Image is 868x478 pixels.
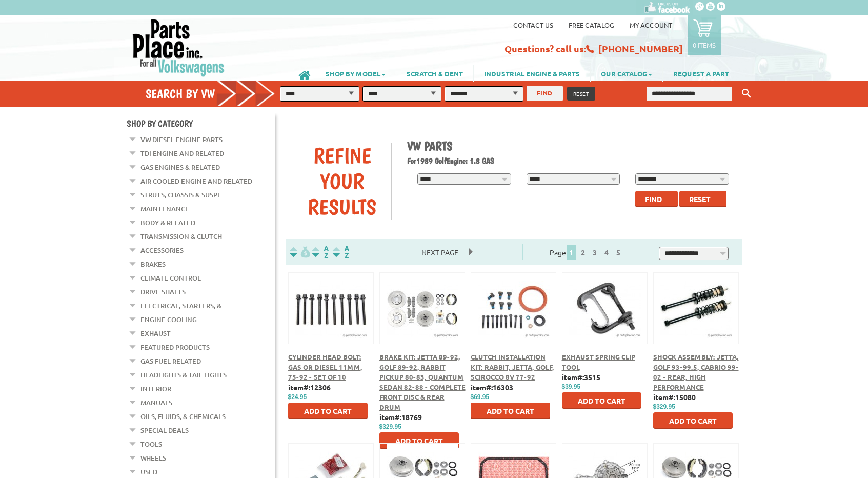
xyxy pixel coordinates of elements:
[140,244,184,257] a: Accessories
[679,191,726,207] button: Reset
[140,202,189,215] a: Maintenance
[288,383,331,392] b: item#:
[471,393,490,401] span: $69.95
[562,392,641,409] button: Add to Cart
[396,65,473,82] a: SCRATCH & DENT
[140,327,171,340] a: Exhaust
[584,372,600,382] u: 3515
[689,194,711,204] span: Reset
[447,156,494,166] span: Engine: 1.8 GAS
[590,248,599,257] a: 3
[688,15,721,55] a: 0 items
[562,383,581,390] span: $39.95
[407,138,734,153] h1: VW Parts
[663,65,739,82] a: REQUEST A PART
[140,396,172,409] a: Manuals
[140,188,226,202] a: Struts, Chassis & Suspe...
[653,403,675,410] span: $329.95
[471,352,554,381] a: Clutch Installation Kit: Rabbit, Jetta, Golf, Scirocco 8V 77-92
[569,21,614,29] a: Free Catalog
[293,143,392,220] div: Refine Your Results
[379,352,466,411] a: Brake Kit: Jetta 89-92, Golf 89-92, Rabbit Pickup 80-83, Quantum Sedan 82-88 - Complete Front Dis...
[395,436,443,445] span: Add to Cart
[653,412,733,429] button: Add to Cart
[331,246,351,258] img: Sort by Sales Rank
[407,156,416,166] span: For
[522,244,650,260] div: Page
[140,271,201,285] a: Climate Control
[471,403,550,419] button: Add to Cart
[140,285,186,298] a: Drive Shafts
[290,246,310,258] img: filterpricelow.svg
[669,416,717,425] span: Add to Cart
[602,248,611,257] a: 4
[578,248,588,257] a: 2
[288,393,307,401] span: $24.95
[630,21,672,29] a: My Account
[513,21,553,29] a: Contact us
[310,383,331,392] u: 12306
[493,383,513,392] u: 16303
[567,245,576,260] span: 1
[140,368,227,382] a: Headlights & Tail Lights
[140,147,224,160] a: TDI Engine and Related
[310,246,331,258] img: Sort by Headline
[140,161,220,174] a: Gas Engines & Related
[411,245,469,260] span: Next Page
[614,248,623,257] a: 5
[132,18,226,77] img: Parts Place Inc!
[471,383,513,392] b: item#:
[407,156,734,166] h2: 1989 Golf
[635,191,678,207] button: Find
[140,437,162,451] a: Tools
[140,133,223,146] a: VW Diesel Engine Parts
[379,432,459,449] button: Add to Cart
[315,65,396,82] a: SHOP BY MODEL
[379,412,422,422] b: item#:
[411,248,469,257] a: Next Page
[140,313,197,326] a: Engine Cooling
[562,372,600,382] b: item#:
[379,423,401,430] span: $329.95
[653,352,739,391] a: Shock Assembly: Jetta, Golf 93-99.5, Cabrio 99-02 - Rear, High Performance
[401,412,422,422] u: 18769
[653,392,696,402] b: item#:
[127,118,275,129] h4: Shop By Category
[304,406,352,415] span: Add to Cart
[693,41,716,49] p: 0 items
[146,86,286,101] h4: Search by VW
[573,90,590,97] span: RESET
[140,299,226,312] a: Electrical, Starters, &...
[474,65,590,82] a: INDUSTRIAL ENGINE & PARTS
[578,396,625,405] span: Add to Cart
[591,65,662,82] a: OUR CATALOG
[739,85,754,102] button: Keyword Search
[140,424,189,437] a: Special Deals
[562,352,635,371] a: Exhaust Spring Clip Tool
[140,230,222,243] a: Transmission & Clutch
[487,406,534,415] span: Add to Cart
[140,341,210,354] a: Featured Products
[140,174,252,188] a: Air Cooled Engine and Related
[288,403,368,419] button: Add to Cart
[140,216,195,229] a: Body & Related
[527,86,563,101] button: FIND
[140,410,226,423] a: Oils, Fluids, & Chemicals
[140,382,171,395] a: Interior
[288,352,362,381] a: Cylinder Head Bolt: Gas or Diesel 11mm, 75-92 - Set Of 10
[140,354,201,368] a: Gas Fuel Related
[645,194,662,204] span: Find
[567,87,596,101] button: RESET
[140,257,166,271] a: Brakes
[675,392,696,402] u: 15080
[140,451,166,465] a: Wheels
